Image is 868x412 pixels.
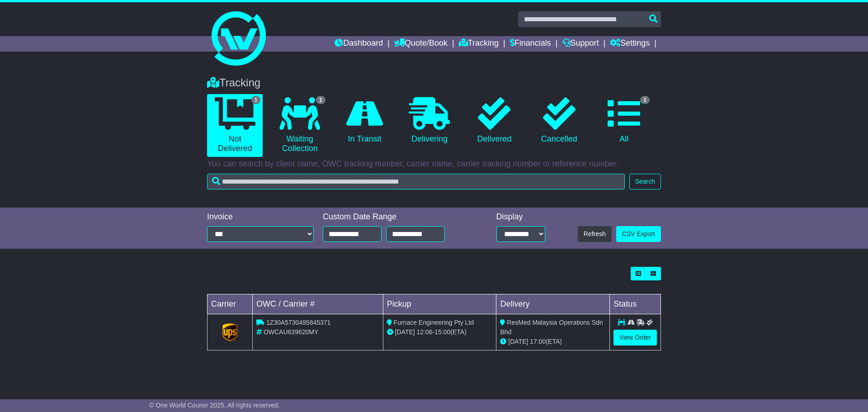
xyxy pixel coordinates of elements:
td: OWC / Carrier # [253,294,383,314]
a: Financials [510,36,551,52]
span: Furnace Engineering Pty Ltd [394,319,474,326]
a: 1 Not Delivered [207,94,263,157]
span: OWCAU639620MY [264,328,318,336]
a: Dashboard [335,36,383,52]
span: ResMed Malaysia Operations Sdn Bhd [500,319,603,336]
a: Quote/Book [394,36,448,52]
img: GetCarrierServiceLogo [222,323,238,341]
td: Pickup [383,294,496,314]
div: Invoice [207,212,314,222]
a: CSV Export [616,226,661,242]
button: Search [629,174,661,189]
a: In Transit [337,94,392,147]
div: Display [496,212,545,222]
td: Delivery [496,294,610,314]
a: View Order [613,330,657,346]
span: [DATE] [508,338,528,345]
a: Support [562,36,599,52]
div: Tracking [203,76,665,90]
td: Carrier [208,294,253,314]
a: Settings [610,36,650,52]
span: 1 [640,96,650,104]
span: 1Z30A5730495845371 [266,319,330,326]
td: Status [610,294,661,314]
span: © One World Courier 2025. All rights reserved. [149,402,280,409]
span: 12:06 [417,328,433,336]
a: Delivering [401,94,457,147]
span: 15:00 [434,328,450,336]
span: 1 [251,96,261,104]
p: You can search by client name, OWC tracking number, carrier name, carrier tracking number or refe... [207,159,661,169]
div: Custom Date Range [323,212,468,222]
span: 1 [316,96,325,104]
div: - (ETA) [387,327,493,337]
a: 1 Waiting Collection [272,94,327,157]
a: Tracking [459,36,499,52]
a: Delivered [467,94,522,147]
button: Refresh [578,226,612,242]
a: Cancelled [531,94,587,147]
span: [DATE] [395,328,415,336]
span: 17:00 [530,338,546,345]
div: (ETA) [500,337,606,346]
a: 1 All [596,94,652,147]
